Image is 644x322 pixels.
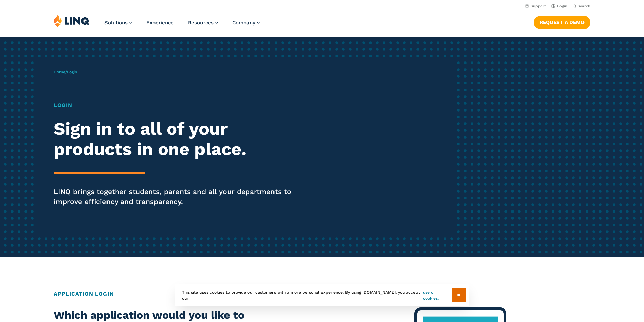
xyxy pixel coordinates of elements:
a: Company [232,20,260,26]
span: Company [232,20,255,26]
button: Open Search Bar [573,4,590,9]
a: Resources [188,20,218,26]
span: / [54,70,77,74]
span: Resources [188,20,214,26]
nav: Button Navigation [534,14,590,29]
nav: Primary Navigation [104,14,260,36]
a: Support [525,4,546,8]
a: use of cookies. [423,289,452,301]
h1: Login [54,101,302,109]
p: LINQ brings together students, parents and all your departments to improve efficiency and transpa... [54,187,302,207]
span: Login [67,70,77,74]
a: Home [54,70,65,74]
a: Experience [146,20,174,26]
img: LINQ | K‑12 Software [54,14,90,27]
h2: Application Login [54,290,590,298]
span: Solutions [104,20,128,26]
a: Login [551,4,567,8]
a: Solutions [104,20,132,26]
div: This site uses cookies to provide our customers with a more personal experience. By using [DOMAIN... [175,284,469,306]
a: Request a Demo [534,16,590,29]
h2: Sign in to all of your products in one place. [54,119,302,159]
span: Search [578,4,590,8]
